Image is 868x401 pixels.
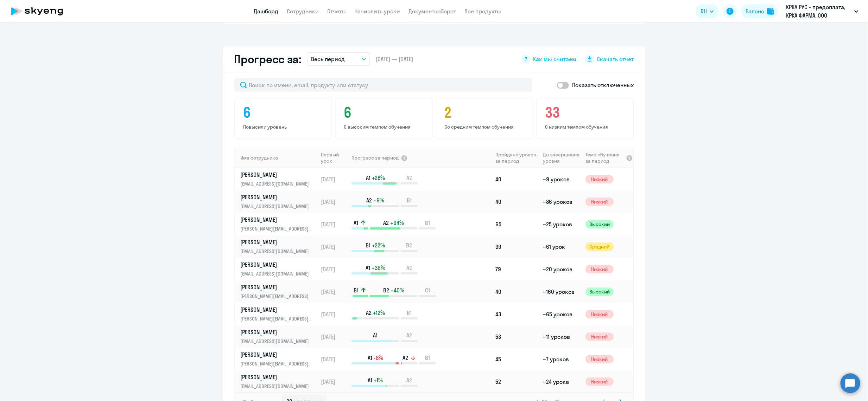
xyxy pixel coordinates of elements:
[241,261,313,269] p: [PERSON_NAME]
[241,193,313,201] p: [PERSON_NAME]
[493,280,540,303] td: 40
[241,202,313,210] p: [EMAIL_ADDRESS][DOMAIN_NAME]
[540,235,583,258] td: ~61 урок
[354,219,358,227] span: A1
[368,354,372,362] span: A1
[234,52,301,66] h2: Прогресс за:
[318,280,351,303] td: [DATE]
[540,370,583,393] td: ~24 урока
[287,8,319,15] a: Сотрудники
[493,258,540,280] td: 79
[307,52,370,66] button: Весь период
[493,213,540,235] td: 65
[241,225,313,233] p: [PERSON_NAME][EMAIL_ADDRESS][DOMAIN_NAME]
[318,348,351,370] td: [DATE]
[241,261,318,278] a: [PERSON_NAME][EMAIL_ADDRESS][DOMAIN_NAME]
[540,280,583,303] td: ~160 уроков
[383,286,389,294] span: B2
[241,193,318,210] a: [PERSON_NAME][EMAIL_ADDRESS][DOMAIN_NAME]
[493,325,540,348] td: 53
[241,382,313,390] p: [EMAIL_ADDRESS][DOMAIN_NAME]
[318,370,351,393] td: [DATE]
[540,190,583,213] td: ~86 уроков
[366,264,370,272] span: A1
[493,148,540,168] th: Пройдено уроков за период
[372,241,385,249] span: +22%
[354,286,359,294] span: B1
[376,55,413,63] span: [DATE] — [DATE]
[585,265,614,273] span: Низкий
[406,264,412,272] span: A2
[403,354,408,362] span: A2
[241,360,313,368] p: [PERSON_NAME][EMAIL_ADDRESS][DOMAIN_NAME]
[540,258,583,280] td: ~20 уроков
[585,220,614,228] span: Высокий
[241,270,313,278] p: [EMAIL_ADDRESS][DOMAIN_NAME]
[406,331,412,339] span: A2
[493,190,540,213] td: 40
[540,168,583,190] td: ~9 уроков
[425,219,430,227] span: B1
[585,377,614,386] span: Низкий
[597,55,634,63] span: Скачать отчет
[318,235,351,258] td: [DATE]
[318,168,351,190] td: [DATE]
[445,124,526,130] p: Со средним темпом обучения
[585,310,614,318] span: Низкий
[241,216,313,224] p: [PERSON_NAME]
[374,376,383,384] span: +1%
[741,4,778,18] button: Балансbalance
[701,7,707,15] span: RU
[351,155,399,161] span: Прогресс за период
[234,78,532,92] input: Поиск по имени, email, продукту или статусу
[746,7,764,15] div: Баланс
[241,306,313,313] p: [PERSON_NAME]
[493,235,540,258] td: 39
[318,213,351,235] td: [DATE]
[241,373,318,390] a: [PERSON_NAME][EMAIL_ADDRESS][DOMAIN_NAME]
[540,303,583,325] td: ~65 уроков
[391,286,404,294] span: +40%
[493,348,540,370] td: 45
[585,287,614,296] span: Высокий
[372,174,385,182] span: +28%
[540,348,583,370] td: ~7 уроков
[585,198,614,206] span: Низкий
[241,180,313,188] p: [EMAIL_ADDRESS][DOMAIN_NAME]
[545,104,627,121] h4: 33
[318,190,351,213] td: [DATE]
[372,264,385,272] span: +36%
[465,8,501,15] a: Все продукты
[783,3,862,20] button: КРКА РУС - предоплата, КРКА ФАРМА, ООО
[241,373,313,381] p: [PERSON_NAME]
[344,104,426,121] h4: 6
[540,148,583,168] th: До завершения уровня
[767,8,774,15] img: balance
[407,196,412,204] span: B1
[540,325,583,348] td: ~11 уроков
[311,55,345,63] p: Весь период
[241,315,313,323] p: [PERSON_NAME][EMAIL_ADDRESS][DOMAIN_NAME]
[406,241,412,249] span: B2
[241,216,318,233] a: [PERSON_NAME][PERSON_NAME][EMAIL_ADDRESS][DOMAIN_NAME]
[696,4,719,18] button: RU
[318,325,351,348] td: [DATE]
[786,3,851,20] p: КРКА РУС - предоплата, КРКА ФАРМА, ООО
[373,331,378,339] span: A1
[545,124,627,130] p: С низким темпом обучения
[540,213,583,235] td: ~25 уроков
[406,376,412,384] span: A2
[241,306,318,323] a: [PERSON_NAME][PERSON_NAME][EMAIL_ADDRESS][DOMAIN_NAME]
[572,81,634,89] p: Показать отключенных
[241,328,313,336] p: [PERSON_NAME]
[585,355,614,363] span: Низкий
[383,219,389,227] span: A2
[533,55,577,63] span: Как мы считаем
[585,242,614,251] span: Средний
[373,309,385,317] span: +12%
[318,258,351,280] td: [DATE]
[493,303,540,325] td: 43
[241,337,313,345] p: [EMAIL_ADDRESS][DOMAIN_NAME]
[366,241,370,249] span: B1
